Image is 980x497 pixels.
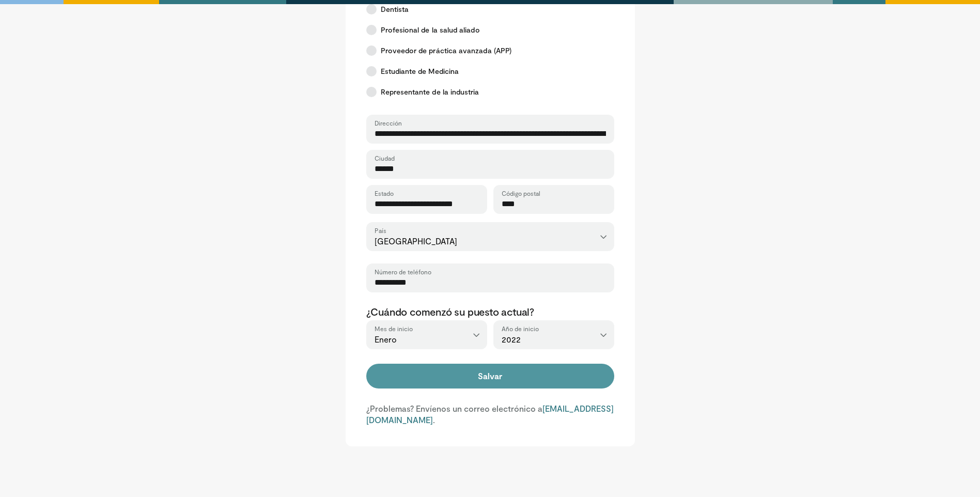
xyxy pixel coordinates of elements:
label: Estado [375,189,394,197]
label: Código postal [502,189,540,197]
label: Ciudad [375,154,395,162]
p: ¿Cuándo comenzó su puesto actual? [366,305,614,318]
span: Estudiante de Medicina [381,66,459,76]
span: Dentista [381,4,409,14]
span: Profesional de la salud aliado [381,25,480,35]
span: Proveedor de práctica avanzada (APP) [381,45,512,56]
label: Dirección [375,119,402,127]
button: Salvar [366,364,614,389]
span: Representante de la industria [381,87,479,97]
p: ¿Problemas? Envíenos un correo electrónico a . [366,403,614,426]
label: Número de teléfono [375,268,431,276]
